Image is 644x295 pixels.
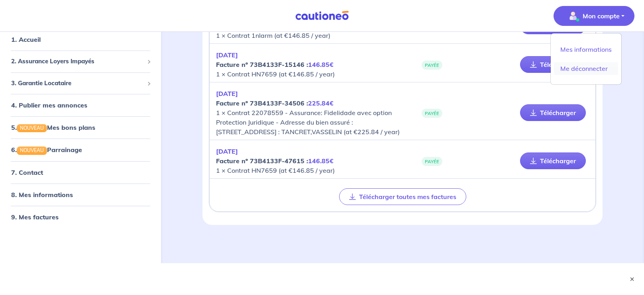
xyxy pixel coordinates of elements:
div: 6.NOUVEAUParrainage [3,142,158,158]
span: PAYÉE [422,109,442,118]
strong: Facture nº 73B4133F-34506 : [216,99,334,107]
em: 146.85€ [308,61,334,68]
div: 1. Accueil [3,31,158,47]
a: 7. Contact [11,168,43,176]
a: Télécharger [520,152,586,169]
em: [DATE] [216,147,238,155]
a: 1. Accueil [11,35,41,43]
div: 8. Mes informations [3,186,158,202]
button: × [628,275,636,283]
a: Me déconnecter [554,62,618,75]
p: Mon compte [583,11,620,21]
p: 1 × Contrat HN7659 (at €146.85 / year) [216,50,402,79]
span: 2. Assurance Loyers Impayés [11,57,144,66]
a: 5.NOUVEAUMes bons plans [11,123,95,131]
a: 8. Mes informations [11,190,73,198]
p: 1 × Contrat 22078559 - Assurance: Fidelidade avec option Protection Juridique - Adresse du bien a... [216,89,402,137]
em: 225.84€ [308,99,334,107]
img: illu_account_valid_menu.svg [567,10,579,22]
span: 3. Garantie Locataire [11,79,144,88]
span: PAYÉE [422,61,442,70]
a: 9. Mes factures [11,213,59,221]
div: 9. Mes factures [3,209,158,225]
a: Télécharger [520,104,586,121]
div: 7. Contact [3,164,158,180]
em: [DATE] [216,51,238,59]
a: 4. Publier mes annonces [11,101,87,109]
div: 5.NOUVEAUMes bons plans [3,119,158,135]
div: 3. Garantie Locataire [3,76,158,91]
div: 2. Assurance Loyers Impayés [3,54,158,69]
p: 1 × Contrat HN7659 (at €146.85 / year) [216,147,402,175]
em: [DATE] [216,90,238,98]
em: 146.85€ [308,157,334,165]
strong: Facture nº 73B4133F-15146 : [216,61,334,68]
span: PAYÉE [422,157,442,166]
button: Télécharger toutes mes factures [339,188,466,205]
strong: Facture nº 73B4133F-47615 : [216,157,334,165]
img: Cautioneo [292,11,352,21]
a: Mes informations [554,43,618,56]
div: 4. Publier mes annonces [3,97,158,113]
button: illu_account_valid_menu.svgMon compte [554,6,634,26]
div: illu_account_valid_menu.svgMon compte [550,33,622,85]
a: Télécharger [520,56,586,73]
a: 6.NOUVEAUParrainage [11,146,82,154]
